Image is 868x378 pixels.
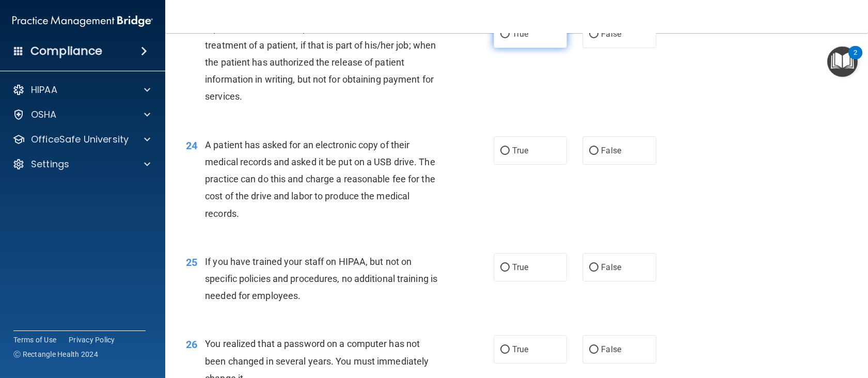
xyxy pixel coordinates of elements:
div: 2 [854,53,857,66]
span: True [512,344,528,354]
span: A practice can disclose patient health information for the treatment of a patient, if that is par... [205,23,439,102]
p: Settings [31,158,69,170]
h4: Compliance [30,44,102,58]
span: True [512,29,528,39]
span: A patient has asked for an electronic copy of their medical records and asked it be put on a USB ... [205,139,435,219]
span: 26 [186,338,197,351]
a: HIPAA [12,84,150,96]
p: OSHA [31,108,57,121]
span: False [601,29,621,39]
span: True [512,262,528,272]
button: Open Resource Center, 2 new notifications [827,46,858,77]
a: OfficeSafe University [12,133,150,146]
span: 25 [186,256,197,269]
input: False [589,147,598,155]
p: HIPAA [31,84,57,96]
span: False [601,344,621,354]
input: True [500,147,510,155]
input: True [500,30,510,38]
a: Privacy Policy [69,335,115,345]
input: False [589,30,598,38]
span: False [601,146,621,155]
a: Terms of Use [13,335,56,345]
img: PMB logo [12,11,153,31]
input: True [500,346,510,354]
p: OfficeSafe University [31,133,129,146]
iframe: Drift Widget Chat Controller [816,311,856,350]
span: 23 [186,23,197,35]
a: OSHA [12,108,150,121]
a: Settings [12,158,150,170]
span: False [601,262,621,272]
span: If you have trained your staff on HIPAA, but not on specific policies and procedures, no addition... [205,256,437,301]
span: True [512,146,528,155]
span: 24 [186,139,197,152]
input: False [589,346,598,354]
input: True [500,264,510,272]
span: Ⓒ Rectangle Health 2024 [13,349,98,359]
input: False [589,264,598,272]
